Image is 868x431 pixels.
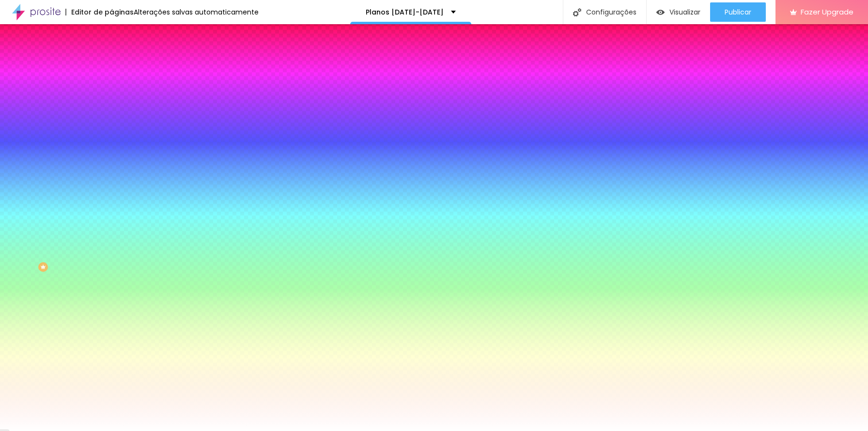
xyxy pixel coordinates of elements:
img: Icone [573,8,581,16]
button: Publicar [710,2,766,22]
button: Visualizar [647,2,710,22]
img: view-1.svg [656,8,665,16]
div: Alterações salvas automaticamente [134,9,259,15]
span: Visualizar [669,8,700,16]
span: Publicar [725,8,751,16]
div: Editor de páginas [65,9,134,15]
p: Planos [DATE]-[DATE] [366,9,444,15]
span: Fazer Upgrade [801,8,853,16]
